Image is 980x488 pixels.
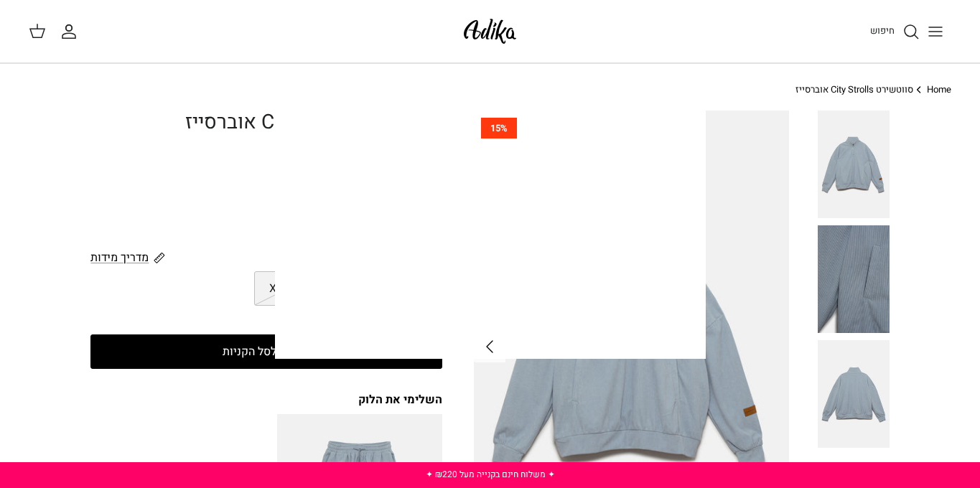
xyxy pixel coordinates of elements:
[90,249,164,266] a: מדריך מידות
[90,181,442,197] label: צבע
[920,16,951,47] button: Toggle menu
[90,392,442,408] div: השלימי את הלוק
[870,24,895,37] span: חיפוש
[29,83,951,97] nav: Breadcrumbs
[90,334,442,369] button: הוספה לסל הקניות
[60,23,83,40] a: החשבון שלי
[275,72,706,359] img: blank image
[927,83,951,96] a: Home
[474,331,505,362] button: Next
[459,14,521,48] img: Adika IL
[426,468,555,481] a: ✦ משלוח חינם בקנייה מעל ₪220 ✦
[870,23,920,40] a: חיפוש
[90,111,442,135] h1: סווטשירט City Strolls אוברסייז
[90,249,149,266] span: מדריך מידות
[795,83,913,96] a: סווטשירט City Strolls אוברסייז
[269,280,307,299] span: XL-XXL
